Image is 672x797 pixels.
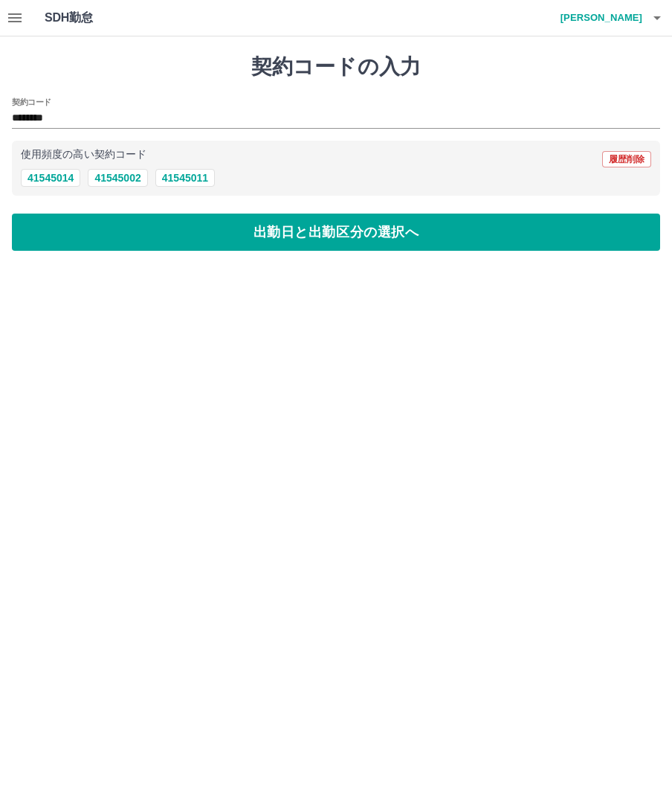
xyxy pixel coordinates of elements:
[12,214,660,251] button: 出勤日と出勤区分の選択へ
[602,151,651,167] button: 履歴削除
[21,150,146,160] p: 使用頻度の高い契約コード
[155,169,215,187] button: 41545011
[88,169,147,187] button: 41545002
[12,96,51,108] h2: 契約コード
[12,54,660,80] h1: 契約コードの入力
[21,169,80,187] button: 41545014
